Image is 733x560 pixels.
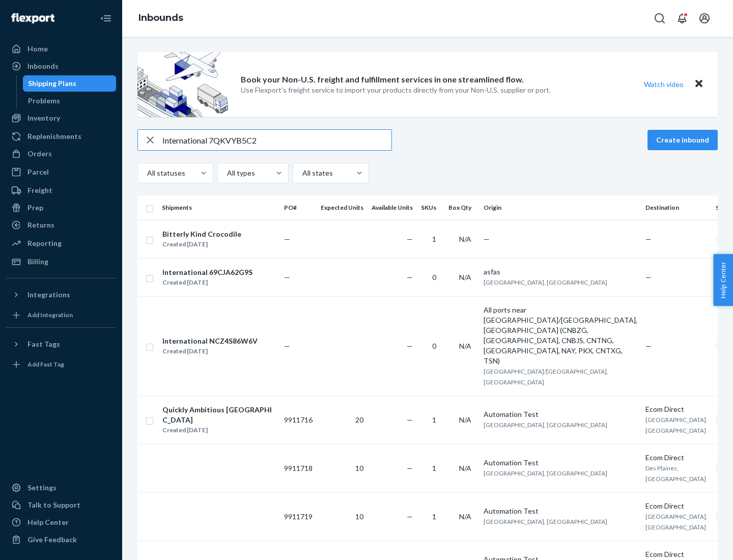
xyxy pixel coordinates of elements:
[459,235,471,243] span: N/A
[130,4,191,33] ol: breadcrumbs
[407,235,413,243] span: —
[280,492,317,541] td: 9911719
[241,74,524,86] p: Book your Non-U.S. freight and fulfillment services in one streamlined flow.
[27,517,69,527] div: Help Center
[645,235,652,243] span: —
[459,273,471,282] span: N/A
[27,220,54,230] div: Returns
[650,8,670,29] button: Open Search Box
[162,130,391,150] input: Search inbounds by name, destination, msku...
[6,182,116,199] a: Freight
[27,185,52,195] div: Freight
[432,273,436,282] span: 0
[368,195,417,220] th: Available Units
[692,77,706,92] button: Close
[484,409,637,419] div: Automation Test
[355,512,363,521] span: 10
[484,421,607,429] span: [GEOGRAPHIC_DATA], [GEOGRAPHIC_DATA]
[407,273,413,282] span: —
[6,497,116,513] a: Talk to Support
[284,235,290,243] span: —
[6,514,116,530] a: Help Center
[6,128,116,145] a: Replenishments
[484,518,607,525] span: [GEOGRAPHIC_DATA], [GEOGRAPHIC_DATA]
[6,531,116,548] button: Give Feedback
[301,168,302,178] input: All states
[355,415,363,424] span: 20
[27,483,57,493] div: Settings
[694,8,715,29] button: Open account menu
[6,146,116,162] a: Orders
[645,464,706,483] span: Des Plaines, [GEOGRAPHIC_DATA]
[27,535,77,545] div: Give Feedback
[417,195,444,220] th: SKUs
[162,336,258,346] div: International NCZ4S86W6V
[162,267,252,277] div: International 69CJA62G9S
[645,513,708,531] span: [GEOGRAPHIC_DATA], [GEOGRAPHIC_DATA]
[645,453,708,463] div: Ecom Direct
[484,368,608,386] span: [GEOGRAPHIC_DATA]/[GEOGRAPHIC_DATA], [GEOGRAPHIC_DATA]
[432,235,436,243] span: 1
[480,195,641,220] th: Origin
[162,425,275,435] div: Created [DATE]
[355,464,363,472] span: 10
[6,110,116,126] a: Inventory
[27,311,73,319] div: Add Integration
[432,415,436,424] span: 1
[11,13,54,23] img: Flexport logo
[645,549,708,559] div: Ecom Direct
[645,501,708,511] div: Ecom Direct
[6,287,116,303] button: Integrations
[647,130,718,150] button: Create inbound
[27,238,62,248] div: Reporting
[280,396,317,444] td: 9911716
[28,96,60,106] div: Problems
[28,78,76,89] div: Shipping Plans
[6,235,116,251] a: Reporting
[27,290,70,300] div: Integrations
[162,346,258,356] div: Created [DATE]
[284,342,290,350] span: —
[146,168,147,178] input: All statuses
[280,195,317,220] th: PO#
[27,131,81,142] div: Replenishments
[27,113,60,123] div: Inventory
[713,254,733,306] button: Help Center
[158,195,280,220] th: Shipments
[138,12,183,23] a: Inbounds
[484,305,637,366] div: All ports near [GEOGRAPHIC_DATA]/[GEOGRAPHIC_DATA], [GEOGRAPHIC_DATA] (CNBZG, [GEOGRAPHIC_DATA], ...
[27,61,59,71] div: Inbounds
[6,58,116,74] a: Inbounds
[162,239,241,249] div: Created [DATE]
[645,416,708,434] span: [GEOGRAPHIC_DATA], [GEOGRAPHIC_DATA]
[6,356,116,373] a: Add Fast Tag
[484,458,637,468] div: Automation Test
[459,415,471,424] span: N/A
[27,44,48,54] div: Home
[27,257,48,267] div: Billing
[23,75,117,92] a: Shipping Plans
[484,506,637,516] div: Automation Test
[226,168,227,178] input: All types
[432,512,436,521] span: 1
[27,203,43,213] div: Prep
[27,339,60,349] div: Fast Tags
[484,267,637,277] div: asfas
[23,93,117,109] a: Problems
[459,342,471,350] span: N/A
[484,278,607,286] span: [GEOGRAPHIC_DATA], [GEOGRAPHIC_DATA]
[96,8,116,29] button: Close Navigation
[484,469,607,477] span: [GEOGRAPHIC_DATA], [GEOGRAPHIC_DATA]
[484,235,490,243] span: —
[645,404,708,414] div: Ecom Direct
[645,342,652,350] span: —
[6,480,116,496] a: Settings
[6,307,116,323] a: Add Integration
[6,217,116,233] a: Returns
[6,200,116,216] a: Prep
[407,342,413,350] span: —
[645,273,652,282] span: —
[27,149,52,159] div: Orders
[27,167,49,177] div: Parcel
[27,500,80,510] div: Talk to Support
